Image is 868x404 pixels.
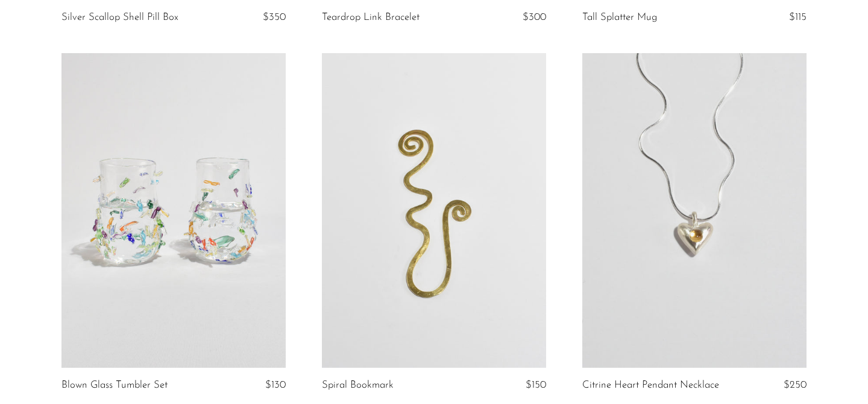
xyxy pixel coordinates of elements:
[582,380,719,391] a: Citrine Heart Pendant Necklace
[322,12,420,23] a: Teardrop Link Bracelet
[526,380,546,390] span: $150
[265,380,286,390] span: $130
[263,12,286,22] span: $350
[789,12,807,22] span: $115
[322,380,394,391] a: Spiral Bookmark
[523,12,546,22] span: $300
[582,12,657,23] a: Tall Splatter Mug
[784,380,807,390] span: $250
[61,12,178,23] a: Silver Scallop Shell Pill Box
[61,380,168,391] a: Blown Glass Tumbler Set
